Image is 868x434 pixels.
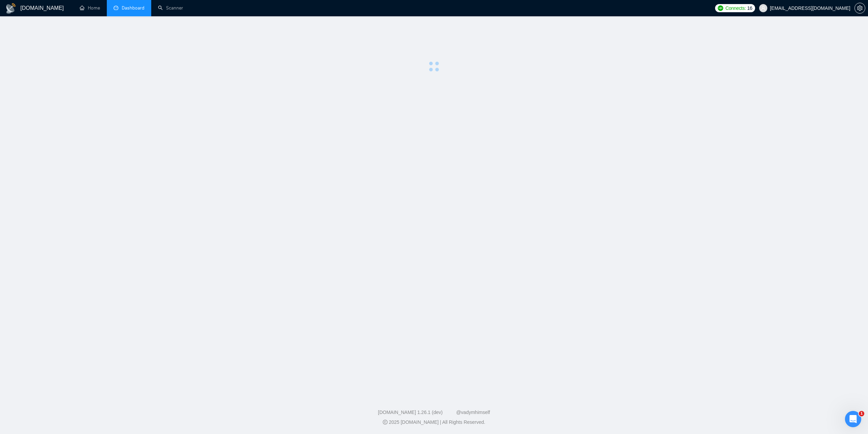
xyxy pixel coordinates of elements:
[718,5,723,11] img: upwork-logo.png
[761,6,766,11] span: user
[114,5,118,10] span: dashboard
[747,4,752,12] span: 16
[456,410,490,415] a: @vadymhimself
[854,3,865,14] button: setting
[158,5,183,11] a: searchScanner
[859,411,864,416] span: 1
[725,4,746,12] span: Connects:
[854,5,865,11] a: setting
[122,5,144,11] span: Dashboard
[383,420,388,424] span: copyright
[845,411,861,427] iframe: Intercom live chat
[378,410,443,415] a: [DOMAIN_NAME] 1.26.1 (dev)
[5,3,16,14] img: logo
[5,419,863,426] div: 2025 [DOMAIN_NAME] | All Rights Reserved.
[80,5,100,11] a: homeHome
